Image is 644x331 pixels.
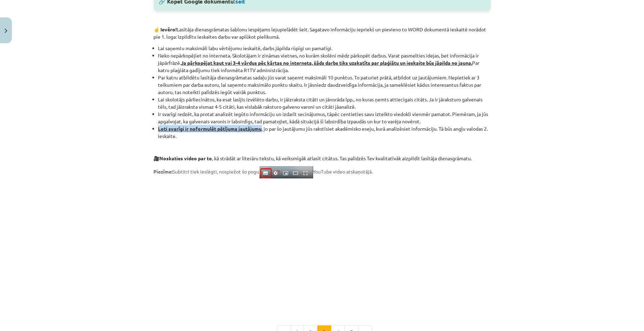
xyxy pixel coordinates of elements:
span: Subtitri tiek ieslēgti, nospiežot šo pogu YouTube video atskaņotājā. [154,168,373,175]
strong: Ja pārkopējat kaut vai 3-4 vārdus pēc kārtas no interneta, šāds darbs tiks uzskatīts par plaģiātu... [181,60,472,66]
strong: Ļoti svarīgi ir noformulēt pētījuma jautājumu [158,125,262,132]
strong: Noskaties video par to [160,155,212,161]
li: Par katru atbildētu lasītāja dienasgrāmatas sadaļu jūs varat saņemt maksimāli 10 punktus. To patu... [158,74,491,96]
strong: ☝️ Ievēro! [154,26,177,32]
p: 🎥 , kā strādāt ar literāru tekstu, kā veiksmīgāk atlasīt citātus. Tas palīdzēs Tev kvalitatīvāk a... [154,155,491,162]
li: , jo par šo jautājumu jūs rakstīsiet akadēmisko eseju, kurā analizēsiet informāciju. Tā būs angļu... [158,125,491,140]
strong: Piezīme: [154,168,173,175]
li: Lai saņemtu maksimāli labu vērtējumu ieskaitē, darbs jāpilda rūpīgi un pamatīgi. [158,45,491,52]
li: Ir svarīgi redzēt, ka protat analizēt iegūto informāciju un izdarīt secinājumus, tāpēc centieties... [158,110,491,125]
p: Lasītāja dienasgrāmatas šablonu iespējams lejupielādēt šeit. Sagatavo informāciju iepriekš un pie... [154,26,491,40]
img: icon-close-lesson-0947bae3869378f0d4975bcd49f059093ad1ed9edebbc8119c70593378902aed.svg [5,29,7,33]
li: Lai skolotājs pārliecinātos, ka esat lasījis izvēlēto darbu, ir jāizraksta citāti un jānorāda lpp... [158,96,491,110]
li: Neko nepārkopējiet no interneta. Skolotājam ir zināmas vietnes, no kurām skolēni mēdz pārkopēt da... [158,52,491,74]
